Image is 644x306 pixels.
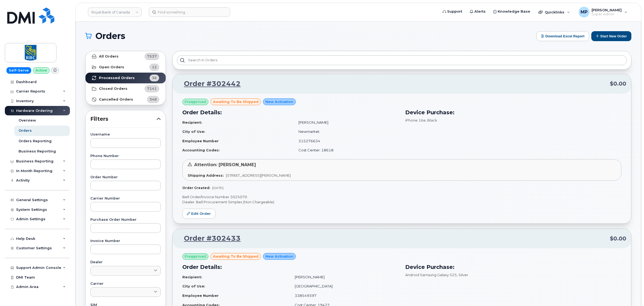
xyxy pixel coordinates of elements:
span: Filters [90,115,156,123]
a: Edit Order [182,209,215,219]
span: Android Samsung Galaxy S25 [405,273,457,277]
label: Username [90,133,161,136]
td: Newmarket [294,127,399,136]
h3: Device Purchase: [405,108,622,116]
label: Phone Number [90,154,161,158]
p: Bell Order/Invoice Number 3025070 [182,194,621,200]
strong: Recipient: [182,120,202,124]
strong: All Orders [99,54,119,59]
h3: Order Details: [182,263,399,271]
strong: Accounting Codes: [182,148,220,152]
span: [DATE] [212,186,223,190]
label: Dealer [90,261,161,264]
td: [GEOGRAPHIC_DATA] [290,282,399,291]
td: 338549397 [290,291,399,300]
span: Orders [95,32,125,40]
span: New Activation [265,254,293,259]
td: [PERSON_NAME] [290,272,399,282]
a: Order #302433 [177,234,241,243]
span: 12 [152,65,157,70]
label: Invoice Number [90,239,161,243]
strong: Employee Number [182,139,219,143]
a: Open Orders12 [86,62,166,73]
strong: Closed Orders [99,87,127,91]
span: Preapproved [185,254,206,259]
td: Cost Center: 18618 [294,145,399,155]
strong: Order Created: [182,186,210,190]
strong: Recipient: [182,275,202,279]
strong: Shipping Address: [188,173,224,177]
label: Carrier Number [90,197,161,200]
strong: City of Use: [182,284,205,288]
span: 348 [150,97,157,102]
a: Processed Orders36 [86,73,166,83]
strong: Processed Orders [99,76,135,80]
td: [PERSON_NAME] [294,118,399,127]
span: awaiting to be shipped [213,254,258,259]
span: New Activation [265,99,293,104]
button: Start New Order [591,31,631,41]
a: All Orders7537 [86,51,166,62]
strong: Cancelled Orders [99,97,133,102]
a: Closed Orders7141 [86,83,166,94]
span: $0.00 [610,80,626,88]
strong: Employee Number [182,293,219,298]
label: Order Number [90,176,161,179]
a: Order #302442 [177,79,241,89]
td: 315276634 [294,136,399,146]
strong: Open Orders [99,65,124,69]
strong: City of Use: [182,129,205,134]
span: [STREET_ADDRESS][PERSON_NAME] [226,173,291,177]
span: awaiting to be shipped [213,99,258,104]
span: 7537 [147,54,157,59]
span: iPhone 16e [405,118,426,122]
span: 7141 [147,86,157,91]
span: $0.00 [610,235,626,243]
label: Purchase Order Number [90,218,161,222]
input: Search in orders [177,55,627,65]
span: Preapproved [185,99,206,104]
h3: Order Details: [182,108,399,116]
p: Dealer: Bell Procurement Simplex (Non Chargeable) [182,200,621,205]
a: Cancelled Orders348 [86,94,166,105]
span: , Black [426,118,437,122]
span: Attention: [PERSON_NAME] [194,162,256,167]
label: Carrier [90,282,161,286]
h3: Device Purchase: [405,263,622,271]
span: , Silver [457,273,468,277]
span: 36 [152,75,157,80]
button: Download Excel Report [536,31,589,41]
